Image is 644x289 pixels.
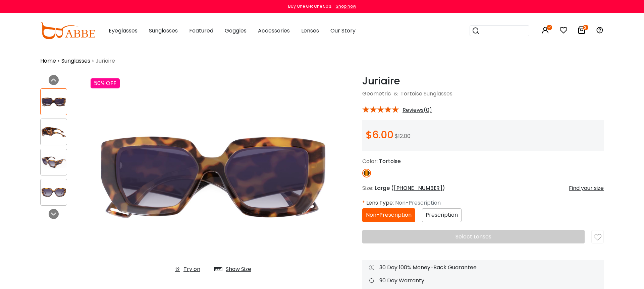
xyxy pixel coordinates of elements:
a: Sunglasses [61,57,90,65]
img: abbeglasses.com [40,22,95,39]
span: Reviews(0) [402,107,432,113]
span: Non-Prescription [395,199,441,207]
span: Tortoise [379,157,401,165]
span: Prescription [426,211,458,219]
h1: Juriaire [362,75,604,87]
div: Shop now [336,3,356,9]
span: Color: [362,157,378,165]
img: Juriaire Tortoise Acetate Sunglasses , UniversalBridgeFit Frames from ABBE Glasses [41,95,67,109]
span: Goggles [225,27,247,34]
span: Lens Type: [366,199,394,207]
a: Tortoise [400,90,422,97]
div: 50% OFF [91,78,120,88]
span: Non-Prescription [366,211,412,219]
span: Large ( ) [375,184,445,192]
img: Juriaire Tortoise Acetate Sunglasses , UniversalBridgeFit Frames from ABBE Glasses [41,186,67,199]
span: Sunglasses [424,90,452,97]
i: 21 [583,25,588,30]
span: $6.00 [366,128,393,142]
a: Geometric [362,90,391,97]
span: Accessories [258,27,290,34]
a: Home [40,57,56,65]
div: Find your size [569,184,604,192]
img: Juriaire Tortoise Acetate Sunglasses , UniversalBridgeFit Frames from ABBE Glasses [91,75,335,279]
span: Featured [189,27,213,34]
span: [PHONE_NUMBER] [394,184,442,192]
span: Lenses [301,27,319,34]
div: Show Size [226,265,251,273]
span: Juriaire [96,57,115,65]
img: like [594,234,601,241]
div: 30 Day 100% Money-Back Guarantee [369,264,597,272]
div: Try on [183,265,200,273]
div: Buy One Get One 50% [288,3,331,9]
span: Sunglasses [149,27,178,34]
div: 90 Day Warranty [369,277,597,285]
span: & [392,90,399,97]
a: Shop now [332,3,356,9]
button: Select Lenses [362,230,585,243]
img: Juriaire Tortoise Acetate Sunglasses , UniversalBridgeFit Frames from ABBE Glasses [41,126,67,139]
span: $12.00 [395,132,411,140]
img: Juriaire Tortoise Acetate Sunglasses , UniversalBridgeFit Frames from ABBE Glasses [41,156,67,169]
span: Size: [362,184,373,192]
a: 21 [578,27,586,35]
span: Eyeglasses [109,27,138,34]
span: Our Story [330,27,356,34]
